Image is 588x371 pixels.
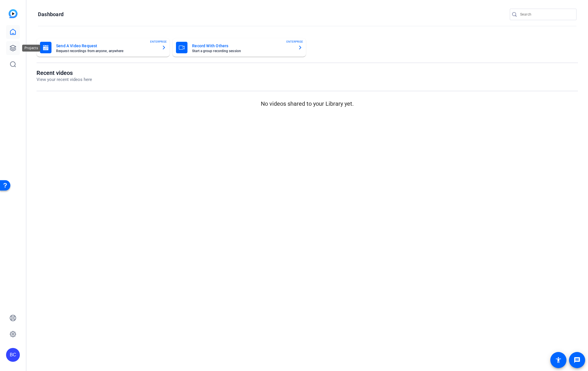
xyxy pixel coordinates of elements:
input: Search [520,11,572,18]
div: BC [6,348,20,362]
mat-card-title: Send A Video Request [56,42,157,49]
h1: Dashboard [38,11,64,18]
button: Send A Video RequestRequest recordings from anyone, anywhereENTERPRISE [37,38,170,57]
p: No videos shared to your Library yet. [37,99,578,108]
img: blue-gradient.svg [9,9,18,18]
mat-card-subtitle: Request recordings from anyone, anywhere [56,49,157,53]
span: ENTERPRISE [286,39,303,44]
mat-card-subtitle: Start a group recording session [192,49,293,53]
mat-card-title: Record With Others [192,42,293,49]
mat-icon: message [574,357,581,364]
span: ENTERPRISE [150,39,167,44]
mat-icon: accessibility [555,357,562,364]
p: View your recent videos here [37,76,92,83]
h1: Recent videos [37,69,92,76]
button: Record With OthersStart a group recording sessionENTERPRISE [173,38,306,57]
div: Projects [22,45,40,52]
